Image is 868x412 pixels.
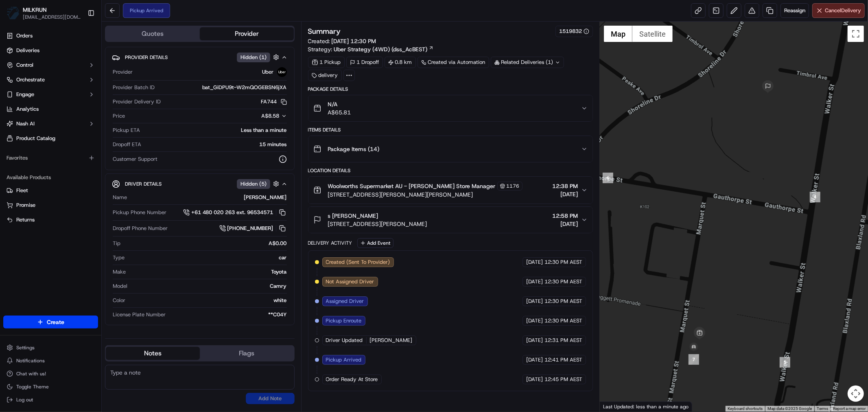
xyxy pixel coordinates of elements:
div: Less than a minute [143,127,287,134]
button: FA744 [261,98,287,105]
span: Uber [262,68,274,76]
span: [DATE] [526,376,543,383]
a: Product Catalog [3,132,98,145]
span: Notifications [16,357,45,364]
span: 12:30 PM AEST [544,317,582,324]
span: Uber Strategy (4WD) (dss_AcBEST) [334,45,428,53]
button: A$8.58 [215,112,287,120]
div: 6 [603,173,613,183]
span: A$65.81 [328,108,351,116]
button: Flags [200,347,294,360]
span: Name [113,194,127,201]
span: Provider [113,68,133,76]
button: MILKRUN [23,6,47,14]
button: Hidden (5) [237,179,281,189]
span: Created (Sent To Provider) [326,259,390,266]
span: 1176 [507,183,520,189]
span: 12:31 PM AEST [544,337,582,344]
button: Log out [3,394,98,405]
button: Orchestrate [3,73,98,86]
span: Cancel Delivery [825,7,861,14]
span: Dropoff ETA [113,141,141,148]
span: 12:41 PM AEST [544,356,582,364]
span: A$8.58 [262,112,280,119]
button: Show street map [604,26,632,42]
span: Pickup Arrived [326,356,362,364]
div: A$0.00 [124,240,287,247]
span: Hidden ( 1 ) [241,54,267,61]
div: 7 [689,354,699,365]
a: [PHONE_NUMBER] [219,224,287,233]
span: s [PERSON_NAME] [328,212,378,220]
span: Not Assigned Driver [326,278,374,285]
button: MILKRUNMILKRUN[EMAIL_ADDRESS][DOMAIN_NAME] [3,3,84,23]
button: Returns [3,213,98,226]
span: License Plate Number [113,311,166,318]
span: 12:30 PM AEST [544,259,582,266]
span: Driver Details [125,181,162,187]
span: Customer Support [113,156,157,163]
span: Toggle Theme [16,384,49,390]
span: [STREET_ADDRESS][PERSON_NAME][PERSON_NAME] [328,191,523,199]
button: Reassign [781,3,809,18]
span: 12:30 PM AEST [544,298,582,305]
span: Provider Delivery ID [113,98,161,105]
button: [EMAIL_ADDRESS][DOMAIN_NAME] [23,14,81,20]
span: Pickup Phone Number [113,209,166,216]
span: Analytics [16,105,39,113]
div: 0.8 km [385,57,416,68]
div: Package Details [308,86,593,92]
button: Notes [106,347,200,360]
span: Log out [16,397,33,403]
span: [DATE] 12:30 PM [332,37,376,45]
div: Camry [131,283,287,290]
button: 1519832 [559,28,589,35]
div: delivery [308,70,342,81]
button: Notifications [3,355,98,366]
a: Deliveries [3,44,98,57]
a: Uber Strategy (4WD) (dss_AcBEST) [334,45,434,53]
a: Terms (opens in new tab) [817,406,828,411]
div: Location Details [308,167,593,174]
span: Package Items ( 14 ) [328,145,380,153]
button: Nash AI [3,117,98,130]
span: [DATE] [526,259,543,266]
a: Analytics [3,103,98,116]
button: N/AA$65.81 [308,95,593,121]
div: Strategy: [308,45,434,53]
button: Settings [3,342,98,353]
span: [DATE] [526,278,543,285]
a: Created via Automation [418,57,489,68]
button: Quotes [106,27,200,40]
span: N/A [328,100,351,108]
span: Price [113,112,125,120]
span: Provider Batch ID [113,84,155,91]
div: 5 [780,357,790,368]
span: Assigned Driver [326,298,364,305]
span: Nash AI [16,120,35,127]
span: Orchestrate [16,76,45,83]
button: Hidden (1) [237,52,281,62]
img: MILKRUN [7,7,20,20]
button: Fleet [3,184,98,197]
span: Orders [16,32,33,39]
button: Show satellite imagery [632,26,673,42]
div: Favorites [3,151,98,164]
span: Provider Details [125,54,168,61]
span: [PHONE_NUMBER] [227,225,273,232]
button: +61 480 020 263 ext. 96534571 [183,208,287,217]
button: Provider [200,27,294,40]
span: [DATE] [526,317,543,324]
span: 12:30 PM AEST [544,278,582,285]
div: 1 Dropoff [346,57,383,68]
a: Fleet [7,187,95,194]
span: Control [16,61,33,69]
a: Returns [7,216,95,224]
a: Orders [3,29,98,42]
span: 12:38 PM [552,182,578,190]
span: Settings [16,344,35,351]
